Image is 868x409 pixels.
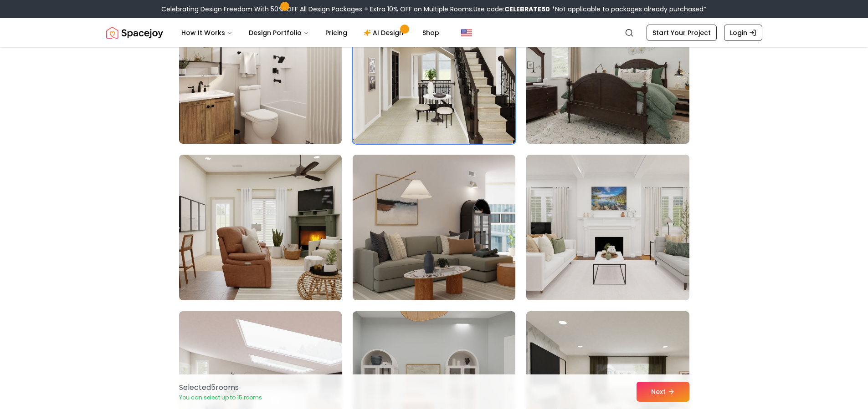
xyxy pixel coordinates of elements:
[522,151,693,304] img: Room room-60
[504,5,550,14] b: CELEBRATE50
[647,25,717,41] a: Start Your Project
[415,24,447,42] a: Shop
[179,155,342,300] img: Room room-58
[356,24,413,42] a: AI Design
[353,155,515,300] img: Room room-59
[461,27,472,38] img: United States
[174,24,447,42] nav: Main
[174,24,240,42] button: How It Works
[637,382,689,402] button: Next
[106,18,762,47] nav: Global
[318,24,354,42] a: Pricing
[550,5,707,14] span: *Not applicable to packages already purchased*
[179,394,262,401] p: You can select up to 15 rooms
[241,24,316,42] button: Design Portfolio
[179,382,262,393] p: Selected 5 room s
[473,5,550,14] span: Use code:
[106,24,163,42] a: Spacejoy
[106,24,163,42] img: Spacejoy Logo
[724,25,762,41] a: Login
[161,5,707,14] div: Celebrating Design Freedom With 50% OFF All Design Packages + Extra 10% OFF on Multiple Rooms.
